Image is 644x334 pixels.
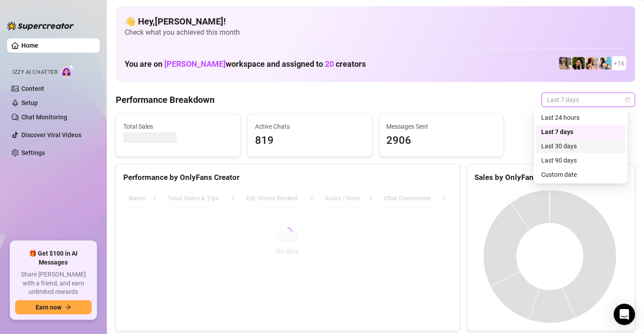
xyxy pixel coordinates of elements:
div: Performance by OnlyFans Creator [123,171,452,183]
a: Settings [21,149,45,156]
img: AI Chatter [61,65,75,77]
a: Discover Viral Videos [21,131,81,138]
a: Home [21,42,38,49]
span: Total Sales [123,122,233,131]
a: Chat Monitoring [21,114,67,121]
span: Messages Sent [387,122,496,131]
span: + 16 [614,58,624,68]
a: Setup [21,99,38,106]
div: Last 24 hours [541,113,620,122]
span: Earn now [36,304,61,311]
div: Last 90 days [536,153,626,167]
h1: You are on workspace and assigned to creators [125,59,366,69]
span: Last 7 days [547,93,630,106]
span: loading [282,227,293,237]
span: Share [PERSON_NAME] with a friend, and earn unlimited rewards [15,270,92,297]
div: Custom date [536,167,626,182]
span: Active Chats [255,122,365,131]
div: Open Intercom Messenger [614,304,635,325]
div: Last 30 days [541,141,620,151]
img: North (@northnattvip) [599,57,612,69]
div: Last 90 days [541,155,620,165]
span: 819 [255,132,365,149]
div: Last 7 days [536,125,626,139]
div: Last 30 days [536,139,626,153]
button: Earn nowarrow-right [15,300,92,314]
span: [PERSON_NAME] [164,59,226,69]
img: logo-BBDzfeDw.svg [7,21,74,30]
span: Check what you achieved this month [125,28,626,37]
span: 20 [325,59,334,69]
img: playfuldimples (@playfuldimples) [572,57,585,69]
h4: 👋 Hey, [PERSON_NAME] ! [125,15,626,28]
span: Izzy AI Chatter [12,68,57,77]
h4: Performance Breakdown [116,94,215,106]
a: Content [21,85,44,92]
span: calendar [625,97,630,102]
div: Last 24 hours [536,110,626,125]
span: 🎁 Get $100 in AI Messages [15,249,92,267]
span: 2906 [387,132,496,149]
img: North (@northnattfree) [586,57,598,69]
img: emilylou (@emilyylouu) [559,57,571,69]
span: arrow-right [65,304,71,310]
div: Last 7 days [541,127,620,137]
div: Custom date [541,170,620,179]
div: Sales by OnlyFans Creator [474,171,628,183]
